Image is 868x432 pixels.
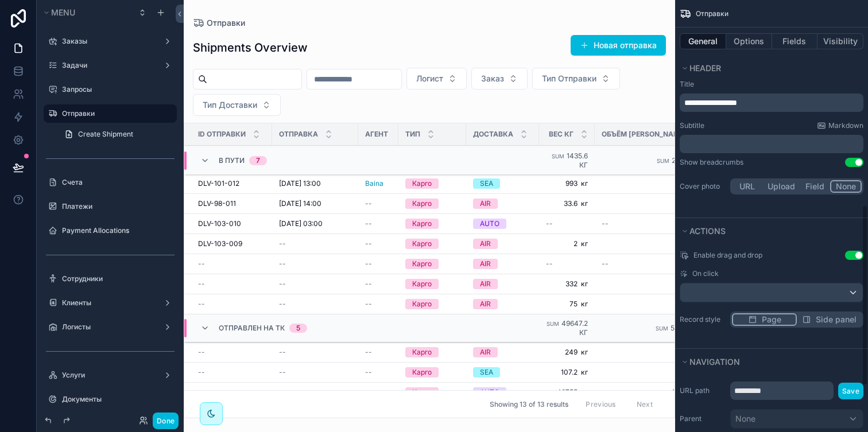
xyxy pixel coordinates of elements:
span: Агент [365,130,388,139]
div: scrollable content [680,94,863,112]
label: Payment Allocations [62,226,170,235]
label: Title [680,80,863,89]
button: Actions [680,223,857,239]
button: Field [800,180,831,193]
label: Сотрудники [62,274,170,283]
span: Create Shipment [78,130,133,139]
span: None [735,413,755,425]
label: Record style [680,315,726,324]
button: Navigation [680,354,857,370]
span: 53,27 м³ [671,324,701,332]
span: 21,98 м³ [672,156,701,165]
label: Клиенты [62,298,154,308]
div: Show breadcrumbs [680,158,743,167]
label: URL path [680,386,726,395]
span: Тип [405,130,420,139]
label: Запросы [62,85,170,94]
label: Cover photo [680,182,726,191]
span: 49647.2 кг [561,319,591,337]
small: Sum [552,153,564,159]
button: Options [726,33,772,49]
span: Отправки [696,9,728,18]
div: 5 [296,324,300,333]
label: Счета [62,178,170,187]
div: 7 [256,156,260,165]
label: Логисты [62,322,154,332]
span: Объём [PERSON_NAME] [602,130,687,139]
span: Showing 13 of 13 results [490,400,568,409]
span: Markdown [828,121,863,130]
button: URL [732,180,762,193]
span: Доставка [473,130,513,139]
label: Документы [62,395,170,404]
small: Sum [656,325,668,332]
button: Fields [772,33,818,49]
button: Menu [41,5,131,21]
span: ID Отправки [198,130,246,139]
label: Платежи [62,202,170,211]
a: Markdown [817,121,863,130]
span: 1435.6 кг [567,151,591,169]
span: Enable drag and drop [693,251,762,260]
button: General [680,33,726,49]
button: None [730,409,863,429]
span: Page [762,314,781,325]
span: В пути [219,156,245,165]
span: On click [692,269,719,278]
small: Sum [547,321,559,327]
a: Create Shipment [57,125,177,143]
span: Отправлен на ТК [219,324,285,333]
button: Upload [762,180,800,193]
button: Visibility [817,33,863,49]
label: Задачи [62,61,154,70]
span: Side panel [816,314,857,325]
label: Subtitle [680,121,704,130]
label: Отправки [62,109,170,118]
span: Actions [689,226,726,236]
small: Sum [657,158,669,164]
button: Done [153,412,179,429]
button: None [830,180,862,193]
label: Услуги [62,371,154,380]
label: Заказы [62,37,154,46]
span: Header [689,63,721,73]
span: Navigation [689,357,740,367]
span: Вес Кг [549,130,573,139]
span: Отправка [279,130,318,139]
button: Save [838,383,863,399]
span: Menu [51,7,75,17]
div: scrollable content [680,135,863,153]
button: Header [680,60,857,76]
